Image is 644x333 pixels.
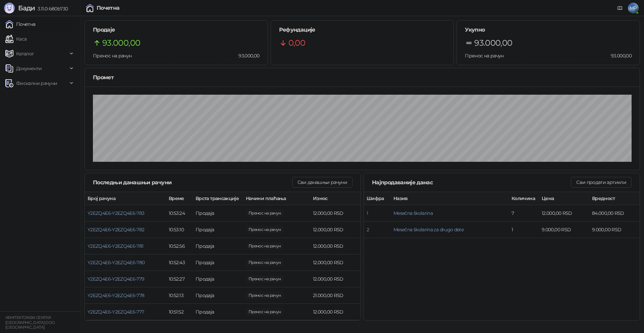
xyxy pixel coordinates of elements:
td: 7 [509,205,539,222]
span: 12.000,00 [246,275,283,283]
span: MP [628,3,639,13]
td: Продаја [193,271,243,287]
span: 0,00 [288,37,305,49]
button: Y2EZQ4E6-Y2EZQ4E6-777 [88,309,144,315]
td: 12.000,00 RSD [310,254,361,271]
th: Вредност [589,192,640,205]
td: 10:53:24 [166,205,193,222]
td: 10:52:43 [166,254,193,271]
button: Сви продати артикли [571,177,632,188]
td: Продаја [193,304,243,320]
span: 12.000,00 [246,226,283,233]
td: 1 [509,222,539,238]
td: 12.000,00 RSD [310,222,361,238]
td: 21.000,00 RSD [310,287,361,304]
div: Почетна [97,5,120,11]
span: Каталог [16,47,34,60]
td: Продаја [193,205,243,222]
td: Продаја [193,238,243,254]
button: Mesečna školarina [393,210,433,216]
th: Назив [391,192,509,205]
small: ARHITEKTONSKI CENTAR [GEOGRAPHIC_DATA] DOO [GEOGRAPHIC_DATA] [5,315,55,330]
span: 3.11.0-b80b730 [35,6,68,12]
a: Почетна [5,17,36,31]
button: Y2EZQ4E6-Y2EZQ4E6-783 [88,210,145,216]
td: 12.000,00 RSD [539,205,589,222]
button: Y2EZQ4E6-Y2EZQ4E6-778 [88,292,145,298]
th: Врста трансакције [193,192,243,205]
h5: Продаје [93,26,260,34]
h5: Рефундације [279,26,446,34]
td: 10:52:27 [166,271,193,287]
span: 12.000,00 [246,242,283,250]
td: 10:51:52 [166,304,193,320]
span: Документи [16,62,42,75]
td: 10:52:13 [166,287,193,304]
span: Пренос на рачун [465,53,503,59]
span: 12.000,00 [246,209,283,217]
th: Начини плаћања [243,192,310,205]
span: 93.000,00 [234,52,259,59]
th: Количина [509,192,539,205]
button: 1 [367,210,368,216]
th: Цена [539,192,589,205]
td: 9.000,00 RSD [539,222,589,238]
td: 12.000,00 RSD [310,304,361,320]
div: Последњи данашњи рачуни [93,178,292,187]
button: Y2EZQ4E6-Y2EZQ4E6-779 [88,276,145,282]
button: Y2EZQ4E6-Y2EZQ4E6-781 [88,243,144,249]
button: Y2EZQ4E6-Y2EZQ4E6-780 [88,259,145,266]
span: 93.000,00 [474,37,512,49]
span: 21.000,00 [246,292,283,299]
td: Продаја [193,222,243,238]
span: 93.000,00 [102,37,140,49]
span: Бади [18,4,35,12]
th: Шифра [364,192,391,205]
th: Број рачуна [85,192,166,205]
td: 9.000,00 RSD [589,222,640,238]
span: 93.000,00 [606,52,632,59]
td: 12.000,00 RSD [310,271,361,287]
img: Logo [4,3,15,13]
button: Mesečna školarina za drugo dete [393,227,464,233]
span: Фискални рачуни [16,77,57,90]
div: Промет [93,73,632,82]
td: 12.000,00 RSD [310,238,361,254]
th: Износ [310,192,361,205]
span: 12.000,00 [246,308,283,316]
a: Документација [614,3,625,13]
th: Време [166,192,193,205]
h5: Укупно [465,26,632,34]
td: Продаја [193,254,243,271]
td: 10:52:56 [166,238,193,254]
button: 2 [367,227,369,233]
span: Пренос на рачун [93,53,131,59]
td: 12.000,00 RSD [310,205,361,222]
td: Продаја [193,287,243,304]
div: Најпродаваније данас [372,178,571,187]
button: Сви данашњи рачуни [292,177,353,188]
button: Y2EZQ4E6-Y2EZQ4E6-782 [88,227,145,233]
a: Каса [5,32,26,46]
td: 10:53:10 [166,222,193,238]
td: 84.000,00 RSD [589,205,640,222]
span: 12.000,00 [246,259,283,266]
